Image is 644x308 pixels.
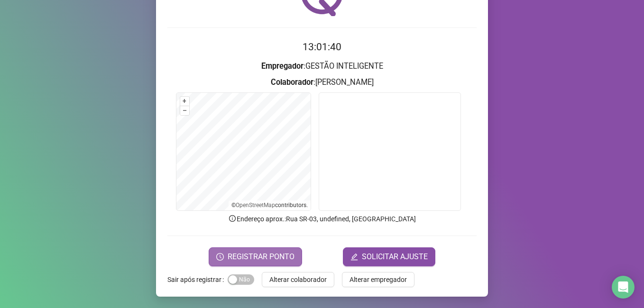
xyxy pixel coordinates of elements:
strong: Colaborador [271,78,313,87]
span: REGISTRAR PONTO [228,251,294,263]
span: edit [350,253,358,261]
button: – [180,106,189,115]
span: Alterar empregador [350,274,407,285]
button: editSOLICITAR AJUSTE [343,247,435,266]
p: Endereço aprox. : Rua SR-03, undefined, [GEOGRAPHIC_DATA] [167,214,477,224]
h3: : [PERSON_NAME] [167,76,477,89]
span: info-circle [228,214,237,223]
div: Open Intercom Messenger [612,276,635,299]
span: Alterar colaborador [269,274,327,285]
label: Sair após registrar [167,272,228,287]
button: REGISTRAR PONTO [209,247,302,266]
span: clock-circle [216,253,224,261]
button: Alterar empregador [342,272,414,287]
h3: : GESTÃO INTELIGENTE [167,60,477,72]
time: 13:01:40 [303,41,341,53]
span: SOLICITAR AJUSTE [362,251,428,263]
button: + [180,97,189,106]
li: © contributors. [231,202,308,208]
button: Alterar colaborador [262,272,334,287]
a: OpenStreetMap [236,202,275,208]
strong: Empregador [261,62,304,71]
